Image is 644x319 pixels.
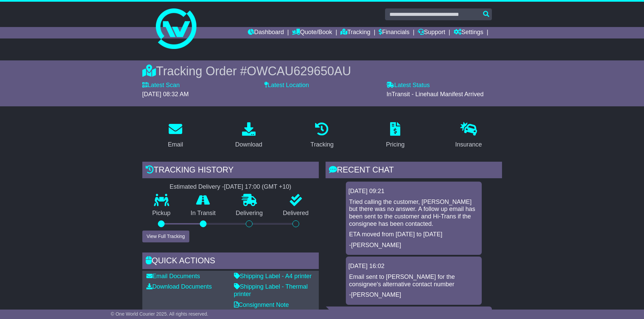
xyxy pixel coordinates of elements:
a: Financials [379,27,409,38]
a: Email [163,120,187,152]
div: [DATE] 17:00 (GMT +10) [224,183,291,191]
div: Tracking Order # [142,64,502,78]
div: Insurance [455,140,482,149]
a: Email Documents [146,273,200,280]
div: Estimated Delivery - [142,183,319,191]
p: Delivered [273,210,319,217]
span: [DATE] 08:32 AM [142,91,189,98]
button: View Full Tracking [142,231,189,242]
p: -[PERSON_NAME] [349,242,478,249]
div: Email [168,140,183,149]
span: OWCAU629650AU [247,64,351,78]
a: Download [231,120,267,152]
label: Latest Scan [142,82,180,89]
div: [DATE] 09:21 [349,188,479,195]
a: Tracking [306,120,338,152]
span: © One World Courier 2025. All rights reserved. [111,311,209,317]
a: Consignment Note [234,301,289,308]
p: Email sent to [PERSON_NAME] for the consignee's alternative contact number [349,273,478,288]
div: Download [235,140,262,149]
a: Pricing [382,120,409,152]
p: Pickup [142,210,181,217]
p: -[PERSON_NAME] [349,291,478,299]
div: [DATE] 16:02 [349,263,479,270]
span: InTransit - Linehaul Manifest Arrived [386,91,483,98]
a: Shipping Label - Thermal printer [234,283,308,297]
label: Latest Status [386,82,430,89]
p: In Transit [181,210,226,217]
a: Tracking [340,27,370,38]
p: Delivering [226,210,273,217]
p: ETA moved from [DATE] to [DATE] [349,231,478,238]
div: Pricing [386,140,405,149]
a: Settings [454,27,483,38]
a: Insurance [451,120,486,152]
a: In Transit and Delivery Team [332,309,409,316]
a: Support [418,27,445,38]
div: Tracking [310,140,333,149]
label: Latest Location [264,82,309,89]
div: Tracking history [142,162,319,180]
div: Quick Actions [142,252,319,271]
div: [DATE] 11:29 [453,309,489,317]
a: Dashboard [248,27,284,38]
a: Quote/Book [292,27,332,38]
p: Tried calling the customer, [PERSON_NAME] but there was no answer. A follow up email has been sen... [349,198,478,228]
a: Shipping Label - A4 printer [234,273,312,280]
a: Download Documents [146,283,212,290]
div: RECENT CHAT [326,162,502,180]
